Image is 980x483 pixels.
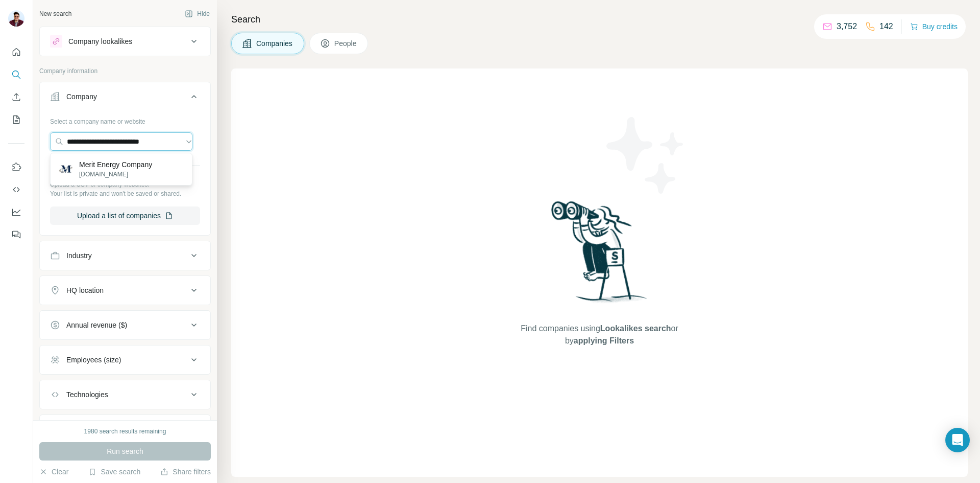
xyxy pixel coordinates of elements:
[39,9,71,18] div: New search
[66,355,121,365] div: Employees (size)
[8,225,24,244] button: Feedback
[66,285,104,295] div: HQ location
[66,389,108,400] div: Technologies
[40,243,210,268] button: Industry
[40,84,210,113] button: Company
[40,348,210,372] button: Employees (size)
[88,467,140,477] button: Save search
[574,336,634,345] span: applying Filters
[8,158,24,176] button: Use Surfe on LinkedIn
[8,10,24,27] img: Avatar
[50,206,200,225] button: Upload a list of companies
[910,19,958,34] button: Buy credits
[945,428,970,452] div: Open Intercom Messenger
[68,36,132,47] div: Company lookalikes
[600,109,692,201] img: Surfe Illustration - Stars
[66,320,127,330] div: Annual revenue ($)
[8,110,24,129] button: My lists
[8,180,24,199] button: Use Surfe API
[66,91,97,102] div: Company
[50,189,200,198] p: Your list is private and won't be saved or shared.
[600,324,671,333] span: Lookalikes search
[79,170,152,179] p: [DOMAIN_NAME]
[40,278,210,303] button: HQ location
[256,38,293,49] span: Companies
[8,203,24,221] button: Dashboard
[518,323,681,347] span: Find companies using or by
[40,29,210,54] button: Company lookalikes
[40,417,210,442] button: Keywords
[8,43,24,61] button: Quick start
[160,467,211,477] button: Share filters
[39,467,68,477] button: Clear
[50,113,200,126] div: Select a company name or website
[231,12,968,27] h4: Search
[39,66,211,76] p: Company information
[40,382,210,407] button: Technologies
[59,162,73,176] img: Merit Energy Company
[879,20,893,33] p: 142
[334,38,358,49] span: People
[837,20,857,33] p: 3,752
[66,250,92,261] div: Industry
[40,313,210,337] button: Annual revenue ($)
[547,198,653,312] img: Surfe Illustration - Woman searching with binoculars
[178,6,217,21] button: Hide
[79,159,152,170] p: Merit Energy Company
[84,427,166,436] div: 1980 search results remaining
[8,88,24,106] button: Enrich CSV
[8,65,24,84] button: Search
